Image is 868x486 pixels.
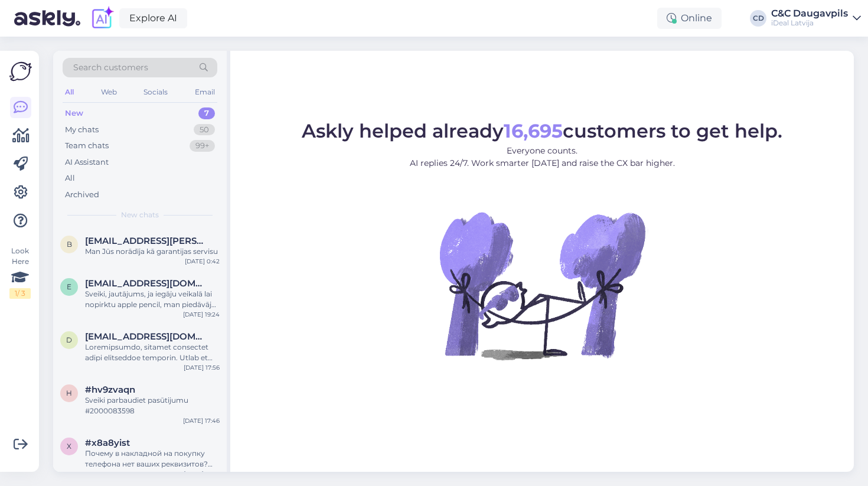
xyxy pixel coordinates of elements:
[85,395,220,416] div: Sveiki parbaudiet pasūtijumu #2000083598
[73,61,148,74] span: Search customers
[90,6,115,31] img: explore-ai
[65,124,99,136] div: My chats
[192,84,217,100] div: Email
[9,288,31,299] div: 1 / 3
[9,60,32,83] img: Askly Logo
[190,140,215,152] div: 99+
[194,124,215,136] div: 50
[85,289,220,310] div: Sveiki, jautājums, ja iegāju veikalā lai nopirktu apple pencil, man piedāvāja divus modeļus, kas ...
[504,119,563,142] b: 16,695
[121,210,159,220] span: New chats
[771,9,861,28] a: C&C DaugavpilsiDeal Latvija
[750,10,766,27] div: CD
[85,384,135,395] span: #hv9zvaqn
[67,282,71,291] span: e
[85,448,220,469] div: Почему в накладной на покупку телефона нет ваших реквизитов? Почему вы выдаете докумен, который н...
[85,236,208,246] span: baiba.beate@outlook.com
[185,257,220,266] div: [DATE] 0:42
[302,119,782,142] span: Askly helped already customers to get help.
[141,84,170,100] div: Socials
[67,442,71,451] span: x
[183,416,220,425] div: [DATE] 17:46
[99,84,119,100] div: Web
[65,189,99,201] div: Archived
[65,107,83,119] div: New
[198,107,215,119] div: 7
[436,179,648,392] img: No Chat active
[85,246,220,257] div: Man Jūs norādīja kā garantijas servisu
[771,9,848,18] div: C&C Daugavpils
[119,8,187,28] a: Explore AI
[63,84,76,100] div: All
[85,331,208,342] span: dimactive3@gmail.com
[67,240,72,249] span: b
[657,8,722,29] div: Online
[65,140,109,152] div: Team chats
[65,172,75,184] div: All
[85,278,208,289] span: elizabeteplavina1@gmail.com
[771,18,848,28] div: iDeal Latvija
[66,389,72,397] span: h
[183,310,220,319] div: [DATE] 19:24
[184,363,220,372] div: [DATE] 17:56
[85,438,130,448] span: #x8a8yist
[302,145,782,169] p: Everyone counts. AI replies 24/7. Work smarter [DATE] and raise the CX bar higher.
[184,469,220,478] div: [DATE] 16:33
[65,156,109,168] div: AI Assistant
[9,246,31,299] div: Look Here
[85,342,220,363] div: Loremipsumdo, sitamet consectet adipi elitseddoe temporin. Utlab et dolore Magnaali enim 88 a min...
[66,335,72,344] span: d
